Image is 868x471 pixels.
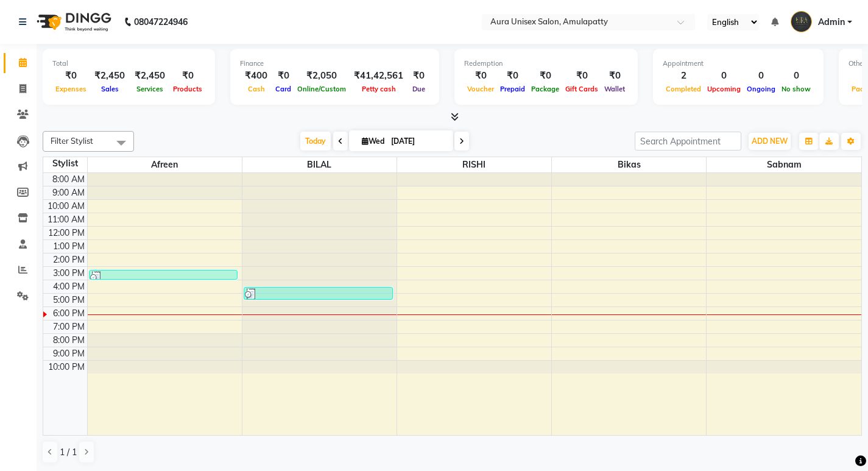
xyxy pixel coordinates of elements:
div: 5:00 PM [51,294,87,306]
div: Redemption [464,58,628,69]
div: ₹400 [240,69,272,83]
span: Prepaid [497,85,528,93]
div: 12:00 PM [46,227,87,239]
span: ADD NEW [752,136,788,146]
span: Upcoming [704,85,744,93]
div: ₹0 [497,69,528,83]
span: Wed [359,136,387,146]
div: 8:00 PM [51,334,87,347]
span: No show [778,85,814,93]
div: ₹2,450 [130,69,170,83]
div: ₹41,42,561 [349,69,408,83]
div: 7:00 PM [51,320,87,333]
div: 11:00 AM [45,213,87,226]
span: Gift Cards [562,85,601,93]
span: bikas [552,157,706,172]
span: Services [133,85,166,93]
div: bilal, TK02, 04:30 PM-05:30 PM, Hair - Hair Cut,Hair - Hair Cut [244,288,392,299]
div: ₹0 [562,69,601,83]
span: Card [272,85,294,93]
div: ₹0 [601,69,628,83]
input: Search Appointment [635,132,741,151]
div: ₹0 [170,69,205,83]
div: ₹0 [272,69,294,83]
div: 0 [778,69,814,83]
span: afreen [88,157,242,172]
img: Admin [791,11,812,32]
span: Today [300,132,331,151]
div: 8:00 AM [50,173,87,186]
span: Due [409,85,428,93]
div: 4:00 PM [51,280,87,293]
div: 9:00 PM [51,347,87,360]
div: Appointment [663,58,814,69]
span: RISHI [397,157,551,172]
span: Products [170,85,205,93]
div: 9:00 AM [50,186,87,199]
div: 6:00 PM [51,307,87,320]
div: ₹2,450 [90,69,130,83]
div: Stylist [43,157,87,170]
span: Petty cash [359,85,399,93]
span: Ongoing [744,85,778,93]
span: Voucher [464,85,497,93]
div: 10:00 PM [46,361,87,374]
span: Wallet [601,85,628,93]
div: 1:00 PM [51,240,87,253]
span: Completed [663,85,704,93]
div: 0 [744,69,778,83]
div: 2 [663,69,704,83]
button: ADD NEW [749,133,791,150]
div: ₹2,050 [294,69,349,83]
span: Package [528,85,562,93]
span: Expenses [52,85,90,93]
div: 10:00 AM [45,200,87,213]
div: ranthan, TK01, 03:15 PM-04:00 PM, Facial - Kanpeki (Pro Matte) [90,271,238,279]
div: ₹0 [528,69,562,83]
div: ₹0 [464,69,497,83]
span: Sabnam [707,157,861,172]
div: 2:00 PM [51,253,87,266]
span: Online/Custom [294,85,349,93]
b: 08047224946 [134,5,188,39]
div: ₹0 [52,69,90,83]
span: Sales [98,85,122,93]
input: 2025-09-03 [387,132,448,151]
div: 0 [704,69,744,83]
span: BILAL [242,157,397,172]
div: 3:00 PM [51,267,87,280]
img: logo [31,5,115,39]
div: Total [52,58,205,69]
span: Cash [245,85,268,93]
div: ₹0 [408,69,429,83]
span: Filter Stylist [51,136,93,146]
div: Finance [240,58,429,69]
span: Admin [818,16,845,29]
span: 1 / 1 [60,446,77,459]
